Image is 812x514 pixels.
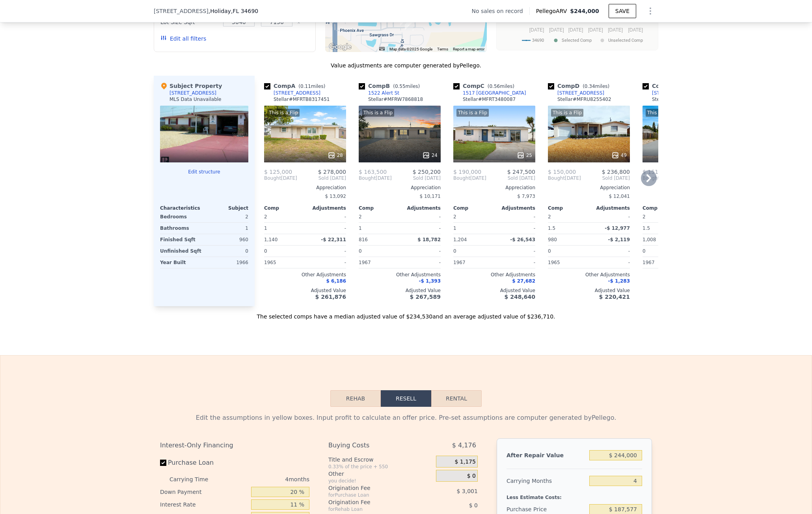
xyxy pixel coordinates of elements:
div: No sales on record [471,7,529,15]
span: -$ 1,393 [419,278,441,284]
div: 1 [453,223,493,234]
span: 1,008 [643,237,656,242]
span: $ 247,500 [507,169,535,175]
span: , FL 34690 [231,8,258,14]
button: Resell [381,390,431,407]
div: Stellar # MFRU8255402 [557,96,611,102]
div: for Rehab Loan [328,506,416,512]
div: Other Adjustments [548,272,630,278]
text: [DATE] [568,27,583,33]
span: $ 278,000 [318,169,346,175]
span: 816 [359,237,368,242]
div: - [307,246,346,257]
span: 2 [643,214,646,220]
span: -$ 22,311 [321,237,346,242]
span: Bought [453,175,470,181]
label: Purchase Loan [160,456,248,470]
div: Finished Sqft [160,234,203,245]
div: Subject Property [160,82,222,90]
div: The selected comps have a median adjusted value of $234,530 and an average adjusted value of $236... [154,306,658,320]
span: 2 [359,214,362,220]
div: Comp [359,205,400,211]
div: Appreciation [359,184,441,191]
div: Other [328,470,433,478]
div: - [307,257,346,268]
div: - [401,246,441,257]
button: Show Options [643,3,658,19]
span: 0 [359,248,362,254]
input: Purchase Loan [160,460,166,466]
span: $ 250,200 [413,169,441,175]
div: Bedrooms [160,211,203,222]
div: Interest Rate [160,498,248,511]
span: $ 0 [467,473,476,480]
div: Buying Costs [328,438,416,453]
span: ( miles) [579,84,613,89]
div: 1965 [264,257,304,268]
div: 1522 Alert St [368,90,399,96]
div: Origination Fee [328,484,416,492]
div: Appreciation [643,184,724,191]
div: Comp B [359,82,423,90]
div: MLS Data Unavailable [169,96,222,102]
div: Comp [264,205,305,211]
div: - [496,246,535,257]
span: 0.11 [300,84,311,89]
span: -$ 1,283 [608,278,630,284]
span: 2 [548,214,551,220]
span: $ 125,000 [264,169,292,175]
div: 1965 [548,257,587,268]
div: [DATE] [264,175,297,181]
text: [DATE] [608,27,623,33]
div: 4 months [224,473,309,486]
a: [STREET_ADDRESS] [643,90,699,96]
span: [STREET_ADDRESS] [154,7,209,15]
div: Adjustments [305,205,346,211]
span: 2 [453,214,456,220]
text: Unselected Comp [608,38,643,43]
div: you decide! [328,478,433,484]
div: [STREET_ADDRESS] [557,90,604,96]
div: [DATE] [359,175,392,181]
div: - [496,257,535,268]
span: ( miles) [390,84,423,89]
button: Rehab [330,390,381,407]
text: [DATE] [529,27,544,33]
div: Adjusted Value [643,287,724,294]
span: $244,000 [570,8,599,14]
span: $ 3,001 [456,488,477,494]
div: This is a Flip [362,109,394,117]
div: Title and Escrow [328,456,433,464]
div: 1966 [206,257,248,268]
div: Comp E [643,82,706,90]
div: Other Adjustments [453,272,535,278]
span: 980 [548,237,557,242]
button: Rental [431,390,482,407]
div: Other Adjustments [264,272,346,278]
span: $ 261,876 [315,294,346,300]
div: - [496,211,535,222]
div: 1 [264,223,304,234]
span: $ 163,500 [359,169,387,175]
div: Unfinished Sqft [160,246,203,257]
div: Origination Fee [328,498,416,506]
span: 1,140 [264,237,277,242]
div: After Repair Value [507,448,586,462]
span: 2 [264,214,267,220]
div: Adjustments [400,205,441,211]
span: ( miles) [295,84,328,89]
span: 0.56 [489,84,500,89]
a: 1517 [GEOGRAPHIC_DATA] [453,90,526,96]
button: Edit structure [160,169,248,175]
div: Comp [453,205,494,211]
span: Bought [264,175,281,181]
span: $ 220,421 [599,294,630,300]
div: This is a Flip [456,109,489,117]
div: 0.33% of the price + 550 [328,464,433,470]
div: [STREET_ADDRESS] [274,90,320,96]
span: $ 151,728 [643,169,670,175]
div: Comp D [548,82,613,90]
div: Bathrooms [160,223,203,234]
div: Characteristics [160,205,204,211]
span: 0 [453,248,456,254]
